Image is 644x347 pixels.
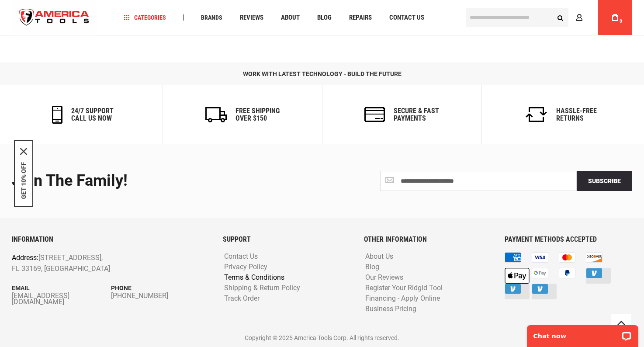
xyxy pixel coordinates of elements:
[12,1,97,34] img: America Tools
[620,19,622,24] span: 0
[363,274,405,282] a: Our Reviews
[12,253,38,262] span: Address:
[235,107,280,122] h6: Free Shipping Over $150
[20,148,27,155] svg: close icon
[317,14,332,21] span: Blog
[124,14,166,21] span: Categories
[363,263,381,271] a: Blog
[12,333,632,343] p: Copyright © 2025 America Tools Corp. All rights reserved.
[363,295,442,303] a: Financing - Apply Online
[12,1,97,34] a: store logo
[222,263,270,271] a: Privacy Policy
[236,12,267,24] a: Reviews
[222,284,302,292] a: Shipping & Return Policy
[222,253,260,261] a: Contact Us
[313,12,336,24] a: Blog
[588,177,621,184] span: Subscribe
[197,12,226,24] a: Brands
[349,14,372,21] span: Repairs
[111,283,210,293] p: Phone
[281,14,300,21] span: About
[111,293,210,299] a: [PHONE_NUMBER]
[277,12,304,24] a: About
[223,236,350,243] h6: SUPPORT
[552,9,568,26] button: Search
[364,236,492,243] h6: OTHER INFORMATION
[556,107,597,122] h6: Hassle-Free Returns
[521,319,644,347] iframe: LiveChat chat widget
[12,252,170,274] p: [STREET_ADDRESS], FL 33169, [GEOGRAPHIC_DATA]
[385,12,428,24] a: Contact Us
[71,107,114,122] h6: 24/7 support call us now
[222,274,287,282] a: Terms & Conditions
[20,162,27,199] button: GET 10% OFF
[577,171,632,191] button: Subscribe
[201,14,222,21] span: Brands
[363,305,419,313] a: Business Pricing
[345,12,376,24] a: Repairs
[120,12,170,24] a: Categories
[12,172,315,190] div: Join the Family!
[12,293,111,305] a: [EMAIL_ADDRESS][DOMAIN_NAME]
[12,236,210,243] h6: INFORMATION
[222,295,262,303] a: Track Order
[389,14,424,21] span: Contact Us
[505,236,632,243] h6: PAYMENT METHODS ACCEPTED
[394,107,439,122] h6: secure & fast payments
[363,284,445,292] a: Register Your Ridgid Tool
[20,148,27,155] button: Close
[240,14,263,21] span: Reviews
[12,283,111,293] p: Email
[363,253,395,261] a: About Us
